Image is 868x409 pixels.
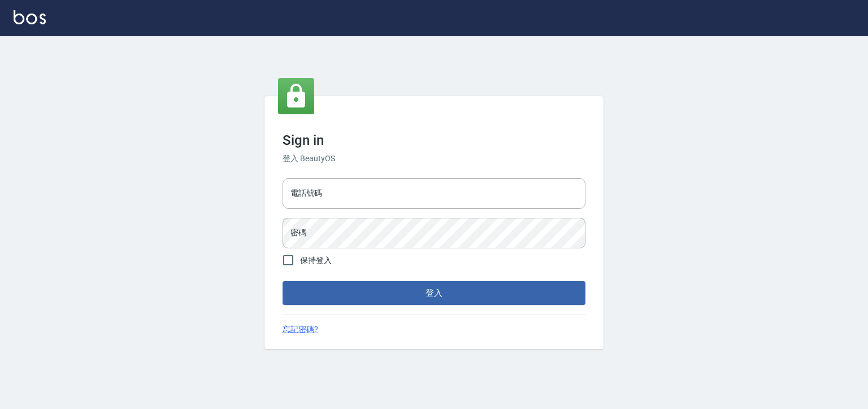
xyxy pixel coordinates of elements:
h6: 登入 BeautyOS [283,153,585,165]
h3: Sign in [283,132,585,148]
img: Logo [14,10,46,24]
span: 保持登入 [300,255,332,266]
a: 忘記密碼? [283,324,318,335]
button: 登入 [283,281,585,305]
